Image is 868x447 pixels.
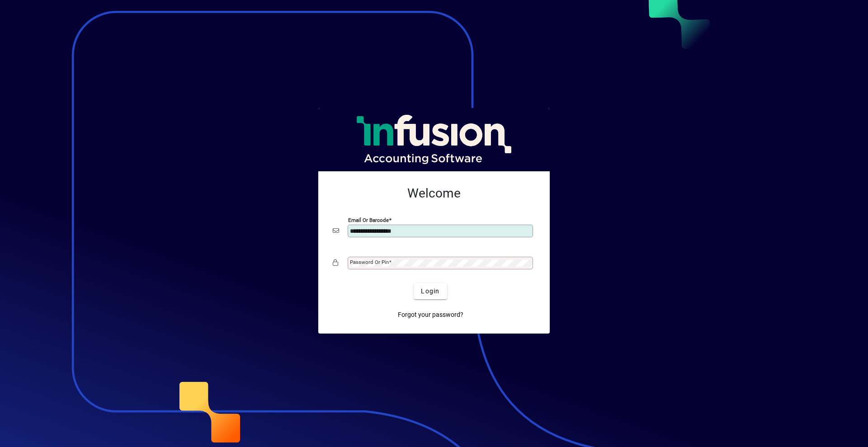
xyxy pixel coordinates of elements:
[394,306,467,323] a: Forgot your password?
[398,310,463,320] span: Forgot your password?
[414,283,447,299] button: Login
[333,186,535,201] h2: Welcome
[350,259,389,265] mat-label: Password or Pin
[348,217,389,223] mat-label: Email or Barcode
[421,287,439,296] span: Login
